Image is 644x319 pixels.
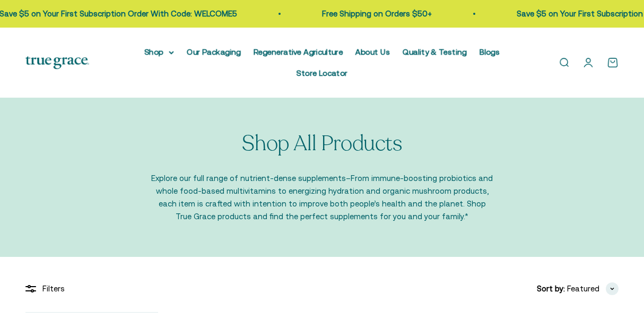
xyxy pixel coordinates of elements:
p: Explore our full range of nutrient-dense supplements–From immune-boosting probiotics and whole fo... [150,172,494,223]
a: Quality & Testing [403,47,467,56]
a: Store Locator [297,68,347,77]
p: Shop All Products [242,132,402,155]
span: Sort by: [537,282,565,295]
a: Blogs [480,47,500,56]
span: Featured [567,282,599,295]
a: Free Shipping on Orders $50+ [322,9,432,18]
a: Regenerative Agriculture [254,47,343,56]
div: Filters [25,282,158,295]
a: Our Packaging [187,47,241,56]
button: Featured [567,282,619,295]
summary: Shop [144,46,174,58]
a: About Us [355,47,390,56]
